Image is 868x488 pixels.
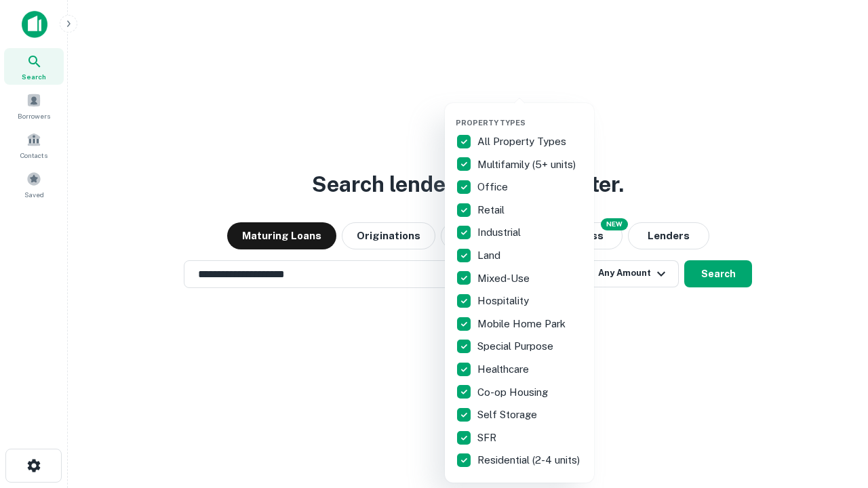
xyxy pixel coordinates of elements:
p: All Property Types [477,134,569,150]
p: Healthcare [477,361,532,378]
p: Industrial [477,224,524,241]
p: Co-op Housing [477,384,551,401]
p: SFR [477,430,499,446]
p: Mixed-Use [477,270,532,287]
p: Residential (2-4 units) [477,452,583,468]
p: Land [477,247,503,264]
iframe: Chat Widget [800,380,868,445]
p: Self Storage [477,407,540,423]
span: Property Types [456,119,526,127]
p: Hospitality [477,293,532,309]
p: Office [477,179,511,195]
p: Special Purpose [477,338,556,354]
p: Retail [477,202,507,218]
p: Mobile Home Park [477,316,568,332]
p: Multifamily (5+ units) [477,157,578,173]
